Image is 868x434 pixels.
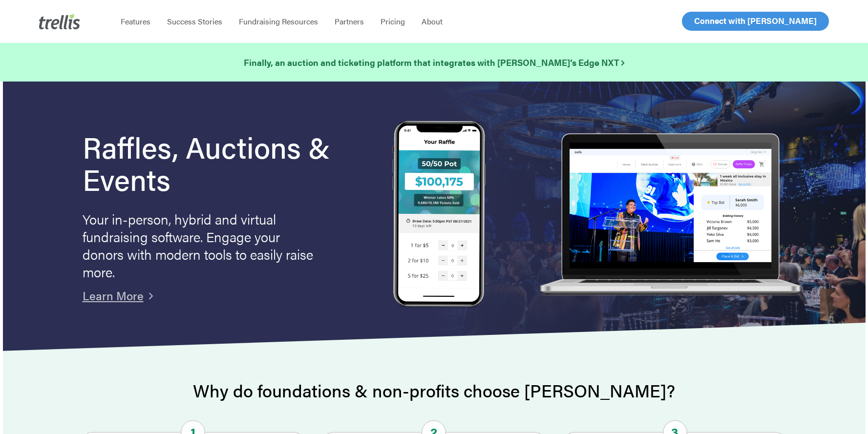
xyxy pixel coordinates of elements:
[534,133,805,297] img: rafflelaptop_mac_optim.png
[244,56,624,68] strong: Finally, an auction and ticketing platform that integrates with [PERSON_NAME]’s Edge NXT
[83,130,358,195] h1: Raffles, Auctions & Events
[694,15,817,26] span: Connect with [PERSON_NAME]
[83,287,144,304] a: Learn More
[381,16,405,27] span: Pricing
[83,210,317,280] p: Your in-person, hybrid and virtual fundraising software. Engage your donors with modern tools to ...
[112,17,159,26] a: Features
[422,16,443,27] span: About
[413,17,451,26] a: About
[335,16,364,27] span: Partners
[393,121,486,310] img: Trellis Raffles, Auctions and Event Fundraising
[326,17,372,26] a: Partners
[167,16,222,27] span: Success Stories
[39,14,80,29] img: Trellis
[159,17,231,26] a: Success Stories
[121,16,150,27] span: Features
[83,381,786,400] h2: Why do foundations & non-profits choose [PERSON_NAME]?
[244,56,624,69] a: Finally, an auction and ticketing platform that integrates with [PERSON_NAME]’s Edge NXT
[239,16,318,27] span: Fundraising Resources
[372,17,413,26] a: Pricing
[682,12,829,31] a: Connect with [PERSON_NAME]
[231,17,326,26] a: Fundraising Resources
